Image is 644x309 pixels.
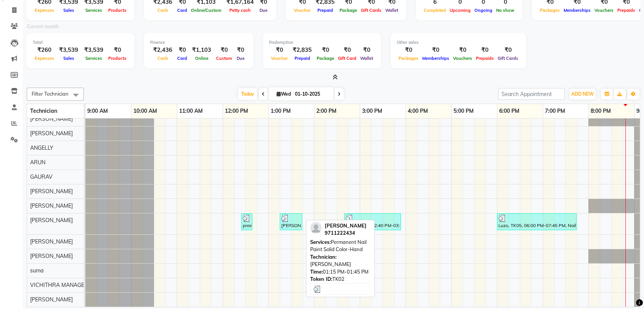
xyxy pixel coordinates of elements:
span: Online/Custom [189,8,223,13]
span: Services [83,8,104,13]
span: Wed [275,91,293,97]
div: Finance [150,39,247,46]
span: Wallet [383,8,400,13]
span: Wallet [358,56,375,61]
span: Expenses [33,8,56,13]
span: Due [258,8,269,13]
span: Cash [155,8,170,13]
a: 2:00 PM [314,106,338,117]
span: [PERSON_NAME] [30,115,73,122]
span: Prepaids [474,56,496,61]
span: Vouchers [593,8,615,13]
input: Search Appointment [498,88,565,100]
span: Gift Card [336,56,358,61]
div: ₹0 [451,46,474,54]
span: Products [106,56,128,61]
a: 1:00 PM [269,106,293,117]
div: ₹0 [269,46,290,54]
span: Upcoming [448,8,473,13]
span: suma [30,267,43,274]
div: Other sales [397,39,520,46]
a: 4:00 PM [406,106,430,117]
a: 11:00 AM [177,106,205,117]
span: Prepaids [615,8,637,13]
img: profile [310,222,322,234]
span: Services [83,56,104,61]
a: 9:00 AM [85,106,110,117]
div: ₹0 [336,46,358,54]
span: Prepaid [316,8,335,13]
a: 5:00 PM [452,106,476,117]
span: Online [193,56,210,61]
div: ₹2,835 [290,46,315,54]
span: [PERSON_NAME] [30,188,73,195]
div: [PERSON_NAME] [310,253,370,268]
span: [PERSON_NAME] [30,217,73,224]
span: Voucher [269,56,290,61]
div: [PERSON_NAME], TK02, 01:15 PM-01:45 PM, Permanent Nail Paint Solid Color-Hand [280,215,301,229]
span: Gift Cards [496,56,520,61]
span: [PERSON_NAME] [30,238,73,245]
div: ₹3,539 [56,46,81,54]
span: [PERSON_NAME] [30,296,73,303]
a: 6:00 PM [497,106,521,117]
span: [PERSON_NAME] [30,130,73,137]
div: ₹260 [33,46,56,54]
div: ₹0 [496,46,520,54]
span: Cash [155,56,170,61]
span: Custom [214,56,234,61]
div: ₹0 [315,46,336,54]
span: Expenses [33,56,56,61]
a: 8:00 PM [589,106,613,117]
span: Today [238,88,257,100]
div: Luzo, TK05, 06:00 PM-07:45 PM, Nail Extensions Acrylic-Hand,Permanent Nail Paint Solid Color-Hand... [498,215,576,229]
span: Card [175,8,189,13]
span: ADD NEW [571,91,594,97]
div: ₹0 [420,46,451,54]
div: ₹0 [474,46,496,54]
span: Prepaid [293,56,312,61]
span: Sales [61,56,76,61]
span: Packages [538,8,562,13]
input: 2025-10-01 [293,88,331,100]
span: Ongoing [473,8,494,13]
span: Permanent Nail Paint Solid Color-Hand [310,239,367,253]
span: Technician [30,107,57,114]
span: [PERSON_NAME] [30,253,73,259]
span: Services: [310,239,331,245]
span: ARUN [30,159,45,166]
span: VICHITHRA MANAGER [30,282,88,288]
a: 12:00 PM [223,106,250,117]
span: Memberships [562,8,593,13]
span: Vouchers [451,56,474,61]
span: Voucher [292,8,312,13]
span: Filter Technician [32,91,69,97]
span: [PERSON_NAME] [325,223,367,229]
label: Current month [27,23,59,30]
div: Total [33,39,128,46]
a: 10:00 AM [131,106,159,117]
span: Petty cash [227,8,253,13]
div: ₹0 [214,46,234,54]
span: Memberships [420,56,451,61]
div: ₹0 [106,46,128,54]
div: ₹0 [358,46,375,54]
span: GAURAV [30,173,53,180]
div: preeti, TK04, 12:25 PM-12:35 PM, Eyebrows Threading (₹60) [242,215,252,229]
a: 3:00 PM [360,106,384,117]
div: ₹2,436 [150,46,175,54]
div: ₹3,539 [81,46,106,54]
div: ₹0 [397,46,420,54]
a: 7:00 PM [543,106,567,117]
span: Products [106,8,128,13]
div: ₹0 [234,46,247,54]
div: ₹0 [175,46,189,54]
span: ANGELLY [30,144,53,151]
span: [PERSON_NAME] [30,202,73,209]
span: Sales [61,8,76,13]
span: Package [315,56,336,61]
span: Due [235,56,247,61]
div: Redemption [269,39,375,46]
button: ADD NEW [569,89,596,99]
div: 01:15 PM-01:45 PM [310,268,370,276]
